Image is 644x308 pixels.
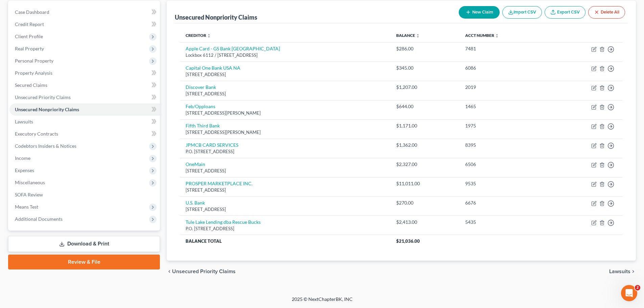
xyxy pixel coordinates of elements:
[396,199,454,206] div: $270.00
[465,161,544,168] div: 6506
[186,148,385,155] div: P.O. [STREET_ADDRESS]
[396,122,454,129] div: $1,171.00
[186,219,261,225] a: Tule Lake Lending dba Rescue Bucks
[186,103,215,109] a: Feb/Opploans
[180,235,391,247] th: Balance Total
[186,226,385,232] div: P.O. [STREET_ADDRESS]
[396,103,454,110] div: $644.00
[396,45,454,52] div: $286.00
[9,79,160,91] a: Secured Claims
[175,13,257,21] div: Unsecured Nonpriority Claims
[8,255,160,269] a: Review & File
[9,67,160,79] a: Property Analysis
[9,18,160,30] a: Credit Report
[15,180,45,185] span: Miscellaneous
[465,103,544,110] div: 1465
[186,52,385,58] div: Lockbox 6112 / [STREET_ADDRESS]
[609,269,630,274] span: Lawsuits
[167,269,236,274] button: chevron_left Unsecured Priority Claims
[396,65,454,71] div: $345.00
[9,91,160,103] a: Unsecured Priority Claims
[635,285,640,290] span: 2
[465,45,544,52] div: 7481
[129,296,515,308] div: 2025 © NextChapterBK, INC
[465,180,544,187] div: 9535
[15,192,43,197] span: SOFA Review
[186,181,253,186] a: PROSPER MARKETPLACE INC.
[495,34,499,38] i: unfold_more
[609,269,636,274] button: Lawsuits chevron_right
[186,84,216,90] a: Discover Bank
[9,6,160,18] a: Case Dashboard
[9,116,160,128] a: Lawsuits
[15,82,47,88] span: Secured Claims
[15,131,58,137] span: Executory Contracts
[465,199,544,206] div: 6676
[15,119,33,124] span: Lawsuits
[396,180,454,187] div: $11,011.00
[545,6,586,19] a: Export CSV
[15,167,34,173] span: Expenses
[9,128,160,140] a: Executory Contracts
[465,84,544,91] div: 2019
[15,46,44,51] span: Real Property
[186,46,280,51] a: Apple Card - GS Bank [GEOGRAPHIC_DATA]
[186,71,385,78] div: [STREET_ADDRESS]
[186,168,385,174] div: [STREET_ADDRESS]
[588,6,625,19] button: Delete All
[396,142,454,148] div: $1,362.00
[621,285,637,301] iframe: Intercom live chat
[186,123,220,128] a: Fifth Third Bank
[186,161,205,167] a: OneMain
[15,94,71,100] span: Unsecured Priority Claims
[186,129,385,136] div: [STREET_ADDRESS][PERSON_NAME]
[9,189,160,201] a: SOFA Review
[15,106,79,112] span: Unsecured Nonpriority Claims
[186,206,385,213] div: [STREET_ADDRESS]
[396,161,454,168] div: $2,327.00
[186,65,240,71] a: Capital One Bank USA NA
[465,65,544,71] div: 6086
[465,33,499,38] a: Acct Number unfold_more
[167,269,172,274] i: chevron_left
[186,142,238,148] a: JPMCB CARD SERVICES
[396,33,420,38] a: Balance unfold_more
[15,21,44,27] span: Credit Report
[465,122,544,129] div: 1975
[8,236,160,252] a: Download & Print
[15,33,43,39] span: Client Profile
[502,6,542,19] button: Import CSV
[15,58,53,64] span: Personal Property
[416,34,420,38] i: unfold_more
[396,84,454,91] div: $1,207.00
[207,34,211,38] i: unfold_more
[15,143,76,149] span: Codebtors Insiders & Notices
[9,103,160,116] a: Unsecured Nonpriority Claims
[396,219,454,226] div: $2,413.00
[630,269,636,274] i: chevron_right
[186,91,385,97] div: [STREET_ADDRESS]
[15,155,30,161] span: Income
[15,9,49,15] span: Case Dashboard
[459,6,500,19] button: New Claim
[15,204,38,210] span: Means Test
[172,269,236,274] span: Unsecured Priority Claims
[186,110,385,116] div: [STREET_ADDRESS][PERSON_NAME]
[396,238,420,244] span: $21,036.00
[186,187,385,193] div: [STREET_ADDRESS]
[15,216,63,222] span: Additional Documents
[465,219,544,226] div: 5435
[186,200,205,206] a: U.S. Bank
[15,70,52,76] span: Property Analysis
[186,33,211,38] a: Creditor unfold_more
[465,142,544,148] div: 8395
